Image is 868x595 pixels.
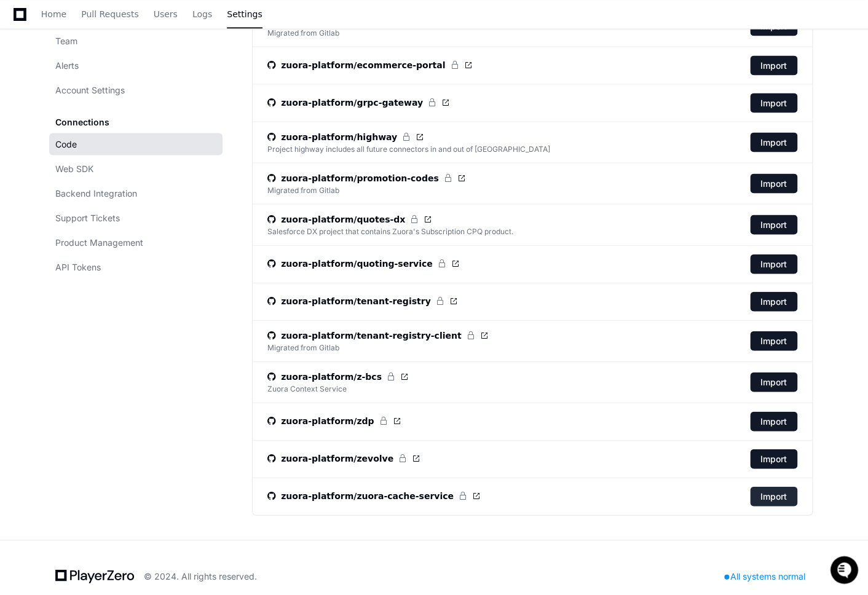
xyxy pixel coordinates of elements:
span: Web SDK [55,162,93,175]
span: zuora-platform/z-bcs [281,370,382,382]
span: zuora-platform/quoting-service [281,257,433,269]
img: 1736555170064-99ba0984-63c1-480f-8ee9-699278ef63ed [12,92,34,114]
a: Web SDK [49,157,223,179]
a: Backend Integration [49,182,223,204]
span: Logs [192,10,212,17]
a: zuora-platform/z-bcs [267,370,409,382]
a: zuora-platform/quoting-service [267,257,460,269]
div: Migrated from Gitlab [267,185,339,195]
a: zuora-platform/zdp [267,414,401,427]
span: Users [154,10,178,17]
a: zuora-platform/quotes-dx [267,213,513,225]
a: API Tokens [49,256,223,278]
a: zuora-platform/grpc-gateway [267,96,450,108]
button: Import [750,291,797,311]
button: Import [750,215,797,234]
button: Start new chat [209,95,224,110]
span: Product Management [55,236,143,248]
a: Powered byPylon [87,128,149,138]
a: Team [49,30,223,52]
div: © 2024. All rights reserved. [144,570,257,582]
span: Settings [227,10,262,17]
span: Backend Integration [55,187,137,199]
img: PlayerZero [12,12,37,37]
div: Migrated from Gitlab [267,28,339,37]
span: zuora-platform/quotes-dx [281,213,405,225]
span: zuora-platform/zdp [281,414,374,427]
a: Product Management [49,231,223,253]
button: Import [750,372,797,392]
span: Account Settings [55,84,125,96]
span: Team [55,34,77,47]
div: We're offline, we'll be back soon [42,104,160,114]
iframe: Open customer support [829,554,862,588]
button: Import [750,254,797,274]
span: Pylon [122,129,149,138]
a: zuora-platform/tenant-registry-client [267,329,488,341]
span: zuora-platform/tenant-registry [281,294,431,307]
div: Migrated from Gitlab [267,342,339,352]
span: Pull Requests [81,10,138,17]
div: Start new chat [42,92,202,104]
a: zuora-platform/zuora-cache-service [267,489,481,502]
div: Welcome [12,49,224,69]
button: Import [750,331,797,350]
a: Support Tickets [49,207,223,229]
span: zuora-platform/zuora-cache-service [281,489,454,502]
span: zuora-platform/grpc-gateway [281,96,423,108]
a: Account Settings [49,79,223,101]
button: Import [750,486,797,506]
span: zuora-platform/ecommerce-portal [281,58,445,71]
button: Import [750,55,797,75]
span: zuora-platform/highway [281,130,397,143]
span: Alerts [55,59,79,71]
button: Import [750,411,797,431]
a: Alerts [49,54,223,76]
button: Import [750,449,797,468]
span: Home [41,10,66,17]
span: zuora-platform/zevolve [281,452,393,464]
div: Salesforce DX project that contains Zuora's Subscription CPQ product. [267,226,513,236]
span: zuora-platform/tenant-registry-client [281,329,461,341]
a: Code [49,133,223,155]
div: Project highway includes all future connectors in and out of [GEOGRAPHIC_DATA] [267,144,550,154]
a: zuora-platform/ecommerce-portal [267,58,472,71]
a: zuora-platform/highway [267,130,550,143]
button: Import [750,93,797,112]
button: Import [750,132,797,152]
a: zuora-platform/zevolve [267,452,420,464]
span: API Tokens [55,261,101,273]
a: zuora-platform/promotion-codes [267,171,466,184]
span: Code [55,138,77,150]
span: zuora-platform/promotion-codes [281,171,439,184]
button: Import [750,173,797,193]
span: Support Tickets [55,211,120,224]
a: zuora-platform/tenant-registry [267,294,458,307]
div: Zuora Context Service [267,384,347,393]
div: All systems normal [717,567,813,585]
